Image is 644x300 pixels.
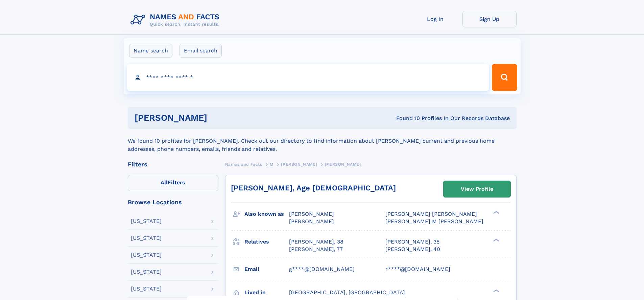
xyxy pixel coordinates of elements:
span: All [161,179,168,186]
div: ❯ [492,289,500,293]
h3: Relatives [244,236,289,248]
a: [PERSON_NAME], 38 [289,238,343,246]
a: [PERSON_NAME], 35 [385,238,439,246]
button: Search Button [492,64,517,91]
a: View Profile [444,181,510,197]
div: ❯ [492,238,500,242]
a: [PERSON_NAME], 77 [289,246,343,253]
span: [PERSON_NAME] [325,162,361,167]
span: [PERSON_NAME] [289,211,334,217]
span: [PERSON_NAME] M [PERSON_NAME] [385,218,483,225]
a: [PERSON_NAME], Age [DEMOGRAPHIC_DATA] [231,184,396,192]
div: Browse Locations [128,199,218,205]
div: [US_STATE] [131,252,162,258]
div: View Profile [461,181,493,197]
span: [PERSON_NAME] [281,162,317,167]
a: Sign Up [462,11,517,27]
h3: Lived in [244,287,289,298]
div: [US_STATE] [131,269,162,275]
span: M [270,162,273,167]
img: Logo Names and Facts [128,11,225,29]
div: ❯ [492,210,500,215]
label: Email search [180,44,222,58]
div: Filters [128,161,218,167]
label: Filters [128,175,218,191]
a: [PERSON_NAME], 40 [385,246,440,253]
div: Found 10 Profiles In Our Records Database [302,115,510,122]
input: search input [127,64,489,91]
label: Name search [129,44,172,58]
div: [US_STATE] [131,218,162,224]
a: [PERSON_NAME] [281,160,317,168]
h3: Email [244,263,289,275]
div: [US_STATE] [131,235,162,241]
a: Log In [408,11,462,27]
div: We found 10 profiles for [PERSON_NAME]. Check out our directory to find information about [PERSON... [128,129,517,153]
span: [PERSON_NAME] [289,218,334,225]
span: [PERSON_NAME] [PERSON_NAME] [385,211,477,217]
a: M [270,160,273,168]
span: [GEOGRAPHIC_DATA], [GEOGRAPHIC_DATA] [289,289,405,296]
h3: Also known as [244,208,289,220]
div: [US_STATE] [131,286,162,292]
a: Names and Facts [225,160,262,168]
h1: [PERSON_NAME] [135,114,302,122]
